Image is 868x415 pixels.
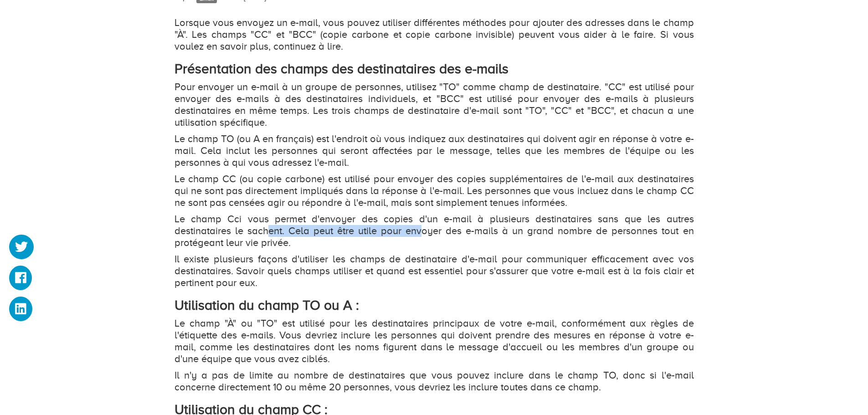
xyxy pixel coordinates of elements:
[175,17,694,52] p: Lorsque vous envoyez un e-mail, vous pouvez utiliser différentes méthodes pour ajouter des adress...
[175,61,508,77] strong: Présentation des champs des destinataires des e-mails
[175,213,694,249] p: Le champ Cci vous permet d'envoyer des copies d'un e-mail à plusieurs destinataires sans que les ...
[175,173,694,209] p: Le champ CC (ou copie carbone) est utilisé pour envoyer des copies supplémentaires de l'e-mail au...
[175,81,694,128] p: Pour envoyer un e-mail à un groupe de personnes, utilisez "TO" comme champ de destinataire. "CC" ...
[175,318,694,365] p: Le champ "À" ou "TO" est utilisé pour les destinataires principaux de votre e-mail, conformément ...
[175,253,694,289] p: Il existe plusieurs façons d'utiliser les champs de destinataire d'e-mail pour communiquer effica...
[175,369,694,393] p: Il n'y a pas de limite au nombre de destinataires que vous pouvez inclure dans le champ TO, donc ...
[175,297,359,313] strong: Utilisation du champ TO ou A :
[175,133,694,169] p: Le champ TO (ou A en français) est l'endroit où vous indiquez aux destinataires qui doivent agir ...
